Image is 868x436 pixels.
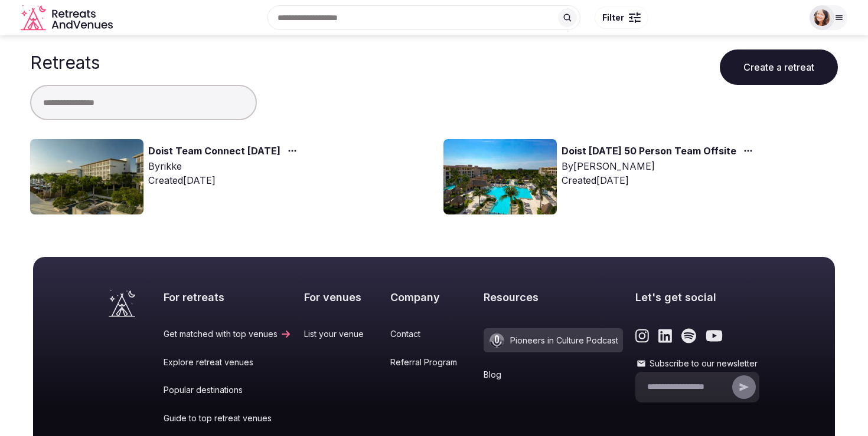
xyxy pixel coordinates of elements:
a: Doist [DATE] 50 Person Team Offsite [562,144,736,159]
a: Explore retreat venues [164,356,292,368]
button: Create a retreat [720,49,838,85]
a: Referral Program [390,356,471,368]
img: Top retreat image for the retreat: Doist Team Connect Feb 2026 [30,139,143,214]
a: Visit the homepage [21,5,115,31]
h2: For retreats [164,290,292,305]
img: Top retreat image for the retreat: Doist Feb 2025 50 Person Team Offsite [443,139,557,214]
div: By [PERSON_NAME] [562,159,758,173]
a: Link to the retreats and venues LinkedIn page [658,328,672,343]
a: Guide to top retreat venues [164,412,292,424]
a: Link to the retreats and venues Spotify page [681,328,696,343]
button: Filter [595,6,648,29]
h2: Company [390,290,471,305]
img: rikke [814,9,830,26]
a: List your venue [304,328,378,340]
a: Link to the retreats and venues Youtube page [706,328,723,343]
label: Subscribe to our newsletter [635,358,759,369]
h2: For venues [304,290,378,305]
a: Popular destinations [164,384,292,396]
div: By rikke [148,159,302,173]
span: Filter [602,12,624,24]
h2: Let's get social [635,290,759,305]
a: Pioneers in Culture Podcast [484,328,623,352]
h2: Resources [484,290,623,305]
a: Visit the homepage [109,290,135,317]
svg: Retreats and Venues company logo [21,5,115,31]
div: Created [DATE] [148,173,302,187]
a: Link to the retreats and venues Instagram page [635,328,649,343]
h1: Retreats [30,52,100,73]
a: Doist Team Connect [DATE] [148,144,280,159]
a: Contact [390,328,471,340]
a: Get matched with top venues [164,328,292,340]
div: Created [DATE] [562,173,758,187]
a: Blog [484,369,623,381]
